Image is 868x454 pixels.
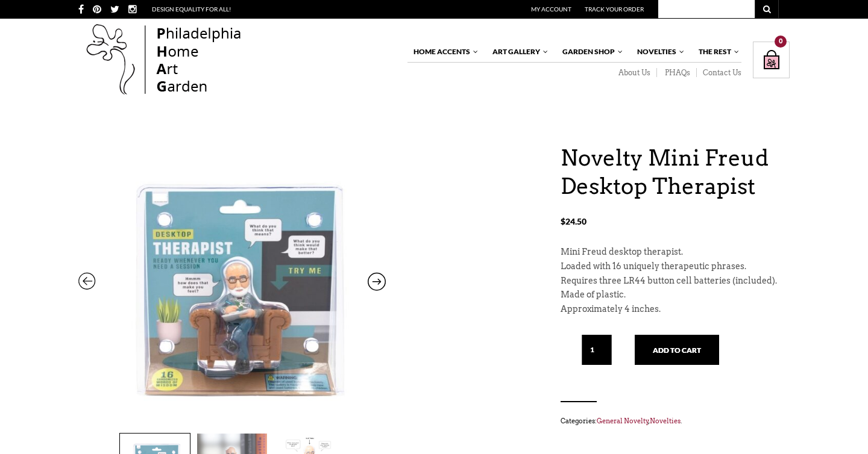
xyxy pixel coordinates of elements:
[561,288,790,302] p: Made of plastic.
[531,5,571,13] a: My Account
[561,144,790,201] h1: Novelty Mini Freud Desktop Therapist
[635,335,719,365] button: Add to cart
[561,414,790,428] span: Categories: , .
[561,216,587,226] bdi: 24.50
[582,335,612,365] input: Qty
[486,42,549,62] a: Art Gallery
[631,42,685,62] a: Novelties
[556,42,624,62] a: Garden Shop
[585,5,644,13] a: Track Your Order
[693,42,740,62] a: The Rest
[407,42,479,62] a: Home Accents
[561,260,790,274] p: Loaded with 16 uniquely therapeutic phrases.
[561,274,790,288] p: Requires three LR44 button cell batteries (included).
[611,68,657,78] a: About Us
[775,36,787,48] div: 0
[561,245,790,260] p: Mini Freud desktop therapist.
[697,68,741,78] a: Contact Us
[561,302,790,317] p: Approximately 4 inches.
[561,216,565,226] span: $
[650,417,681,425] a: Novelties
[597,417,649,425] a: General Novelty
[657,68,697,78] a: PHAQs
